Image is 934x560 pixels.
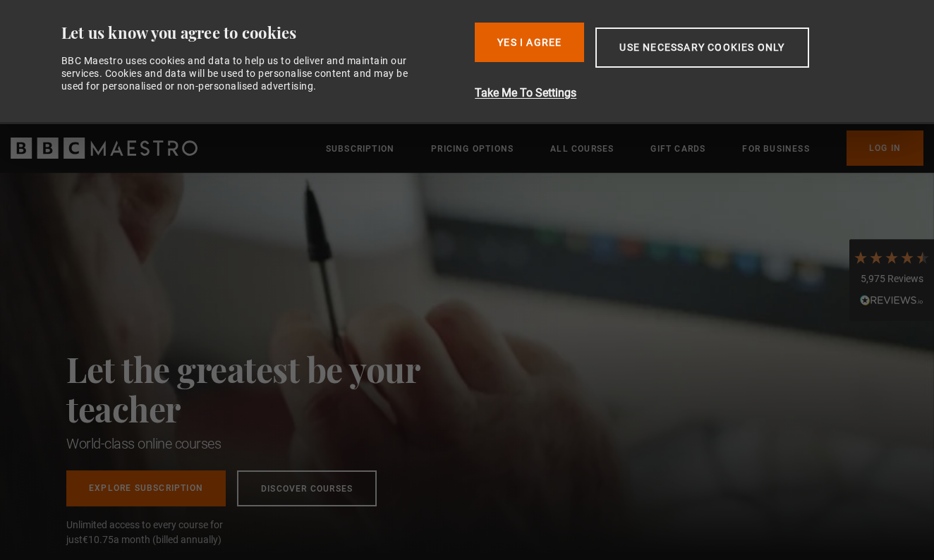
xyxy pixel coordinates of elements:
[853,272,930,286] div: 5,975 Reviews
[66,434,483,454] h1: World-class online courses
[431,142,514,156] a: Pricing Options
[849,239,934,321] div: 5,975 ReviewsRead All Reviews
[11,138,198,159] svg: BBC Maestro
[860,295,923,305] img: REVIEWS.io
[66,470,226,506] a: Explore Subscription
[326,130,923,166] nav: Primary
[61,23,464,43] div: Let us know you agree to cookies
[847,130,923,166] a: Log In
[650,142,705,156] a: Gift Cards
[61,54,424,93] div: BBC Maestro uses cookies and data to help us to deliver and maintain our services. Cookies and da...
[853,293,930,310] div: Read All Reviews
[475,85,883,102] button: Take Me To Settings
[550,142,614,156] a: All Courses
[66,349,483,428] h2: Let the greatest be your teacher
[326,142,394,156] a: Subscription
[742,142,809,156] a: For business
[853,250,930,265] div: 4.7 Stars
[237,470,377,506] a: Discover Courses
[475,23,584,62] button: Yes I Agree
[595,28,808,68] button: Use necessary cookies only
